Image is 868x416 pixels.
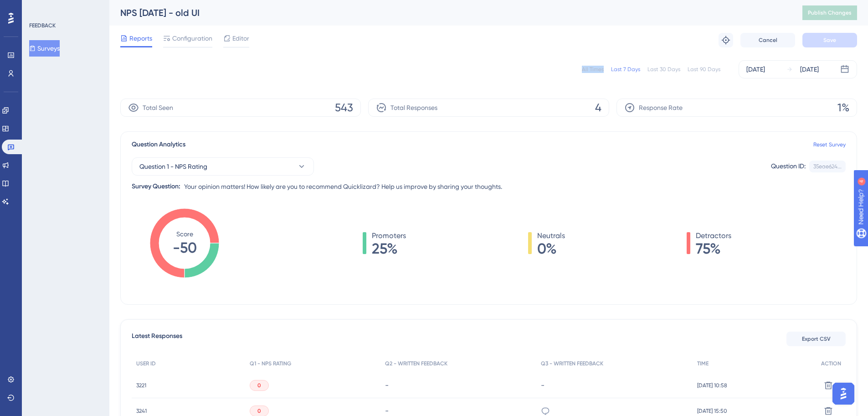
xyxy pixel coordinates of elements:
[250,360,291,367] span: Q1 - NPS RATING
[120,6,780,19] div: NPS [DATE] - old UI
[136,360,156,367] span: USER ID
[385,406,532,415] div: -
[837,100,849,115] span: 1%
[132,157,314,176] button: Question 1 - NPS Rating
[184,181,502,192] span: Your opinion matters! How likely are you to recommend Quicklizard? Help us improve by sharing you...
[808,9,852,16] span: Publish Changes
[335,100,353,115] span: 543
[372,241,406,256] span: 25%
[697,360,709,367] span: TIME
[830,380,857,407] iframe: UserGuiding AI Assistant Launcher
[136,382,146,389] span: 3221
[29,40,60,57] button: Surveys
[771,161,806,172] div: Question ID:
[821,360,841,367] span: ACTION
[541,360,603,367] span: Q3 - WRITTEN FEEDBACK
[639,102,683,113] span: Response Rate
[802,5,857,20] button: Publish Changes
[582,66,604,73] div: All Times
[173,239,197,256] tspan: -50
[172,33,212,44] span: Configuration
[372,230,406,241] span: Promoters
[129,33,152,44] span: Reports
[537,241,565,256] span: 0%
[786,332,846,346] button: Export CSV
[176,230,193,238] tspan: Score
[132,331,182,347] span: Latest Responses
[29,22,56,29] div: FEEDBACK
[746,64,765,75] div: [DATE]
[800,64,819,75] div: [DATE]
[595,100,601,115] span: 4
[823,36,836,44] span: Save
[696,241,731,256] span: 75%
[813,141,846,148] a: Reset Survey
[696,230,731,241] span: Detractors
[813,163,842,170] div: 35eae624...
[611,66,640,73] div: Last 7 Days
[385,381,532,390] div: -
[740,33,795,47] button: Cancel
[688,66,720,73] div: Last 90 Days
[232,33,249,44] span: Editor
[139,161,207,172] span: Question 1 - NPS Rating
[257,382,261,389] span: 0
[132,139,185,150] span: Question Analytics
[647,66,680,73] div: Last 30 Days
[21,2,57,13] span: Need Help?
[132,181,180,192] div: Survey Question:
[759,36,777,44] span: Cancel
[136,407,147,415] span: 3241
[390,102,437,113] span: Total Responses
[802,33,857,47] button: Save
[802,335,831,343] span: Export CSV
[537,230,565,241] span: Neutrals
[385,360,447,367] span: Q2 - WRITTEN FEEDBACK
[63,5,66,12] div: 4
[697,407,727,415] span: [DATE] 15:50
[143,102,173,113] span: Total Seen
[257,407,261,415] span: 0
[541,381,688,390] div: -
[697,382,727,389] span: [DATE] 10:58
